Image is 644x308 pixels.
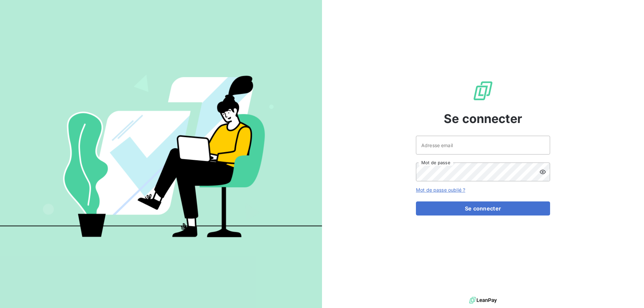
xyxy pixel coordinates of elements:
[416,201,550,215] button: Se connecter
[469,295,497,305] img: logo
[472,80,494,102] img: Logo LeanPay
[444,110,522,128] span: Se connecter
[416,187,465,193] a: Mot de passe oublié ?
[416,136,550,155] input: placeholder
